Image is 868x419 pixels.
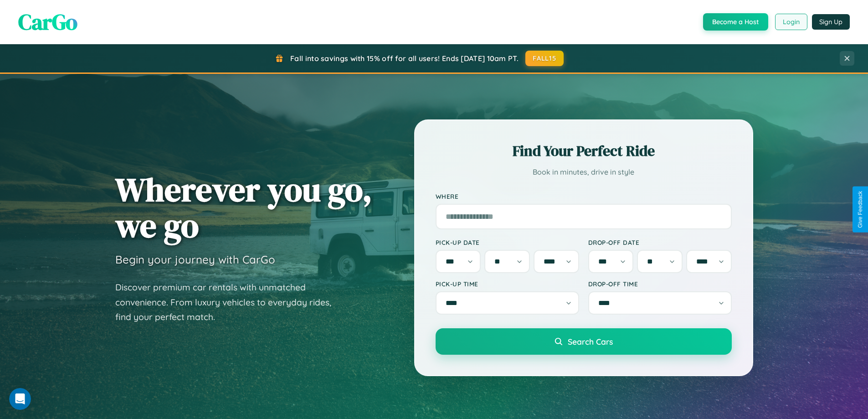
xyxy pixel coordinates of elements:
span: CarGo [18,7,77,37]
button: FALL15 [525,51,564,66]
h3: Begin your journey with CarGo [115,253,275,266]
button: Search Cars [436,328,732,355]
button: Become a Host [703,13,768,31]
span: Fall into savings with 15% off for all users! Ends [DATE] 10am PT. [290,54,519,63]
h1: Wherever you go, we go [115,171,372,243]
iframe: Intercom live chat [9,388,31,410]
label: Drop-off Time [588,280,732,288]
p: Book in minutes, drive in style [436,166,732,179]
h2: Find Your Perfect Ride [436,141,732,161]
span: Search Cars [568,336,613,347]
p: Discover premium car rentals with unmatched convenience. From luxury vehicles to everyday rides, ... [115,280,343,325]
label: Pick-up Time [436,280,579,288]
label: Pick-up Date [436,238,579,246]
label: Where [436,192,732,200]
div: Give Feedback [857,191,863,228]
button: Sign Up [812,14,850,30]
label: Drop-off Date [588,238,732,246]
button: Login [775,14,807,30]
